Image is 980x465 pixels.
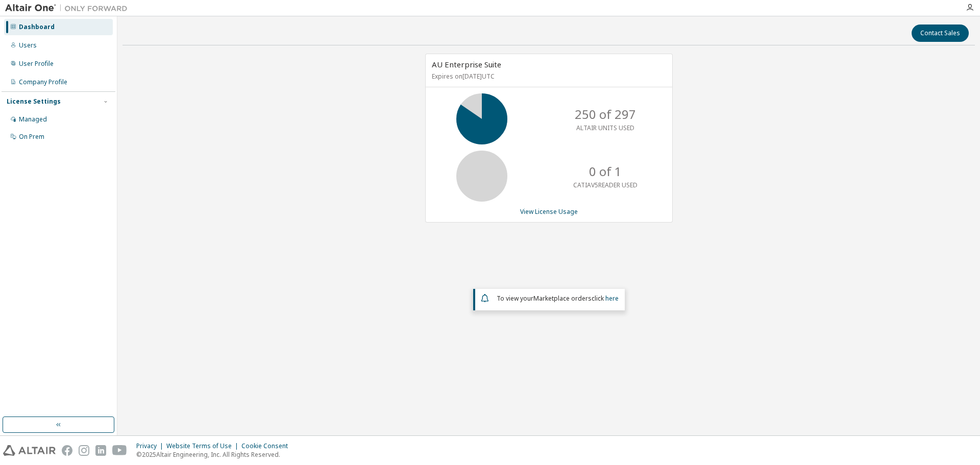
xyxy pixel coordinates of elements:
div: Users [19,41,37,50]
p: Expires on [DATE] UTC [432,72,664,81]
img: linkedin.svg [95,445,106,456]
a: here [605,294,619,303]
div: Dashboard [19,23,55,31]
div: Website Terms of Use [166,442,241,450]
img: altair_logo.svg [3,445,56,456]
div: License Settings [7,97,61,106]
button: Contact Sales [912,25,969,42]
img: youtube.svg [112,445,127,456]
img: facebook.svg [62,445,72,456]
p: CATIAV5READER USED [573,181,638,189]
p: © 2025 Altair Engineering, Inc. All Rights Reserved. [136,450,294,459]
p: 250 of 297 [575,106,636,123]
em: Marketplace orders [533,294,592,303]
span: AU Enterprise Suite [432,59,501,69]
img: instagram.svg [79,445,89,456]
img: Altair One [5,3,133,13]
div: User Profile [19,60,54,68]
div: On Prem [19,133,44,141]
div: Cookie Consent [241,442,294,450]
div: Managed [19,115,47,124]
p: 0 of 1 [589,163,622,180]
span: To view your click [497,294,619,303]
a: View License Usage [520,207,578,216]
div: Privacy [136,442,166,450]
div: Company Profile [19,78,67,86]
p: ALTAIR UNITS USED [576,124,634,132]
